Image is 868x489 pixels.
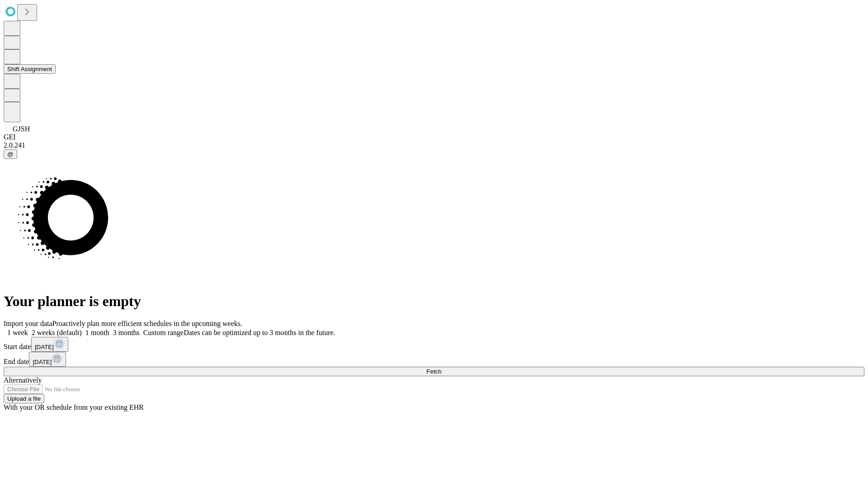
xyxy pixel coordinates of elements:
[4,64,56,74] button: Shift Assignment
[4,376,42,384] span: Alternatively
[4,394,44,403] button: Upload a file
[4,337,864,352] div: Start date
[85,329,109,336] span: 1 month
[4,320,52,327] span: Import your data
[7,151,14,158] span: @
[426,368,441,375] span: Fetch
[113,329,140,336] span: 3 months
[7,329,28,336] span: 1 week
[4,149,17,159] button: @
[4,141,864,149] div: 2.0.241
[31,337,68,352] button: [DATE]
[4,403,144,411] span: With your OR schedule from your existing EHR
[4,293,864,310] h1: Your planner is empty
[4,133,864,141] div: GEI
[52,320,242,327] span: Proactively plan more efficient schedules in the upcoming weeks.
[4,352,864,367] div: End date
[29,352,66,367] button: [DATE]
[13,125,30,133] span: GJSH
[35,344,54,350] span: [DATE]
[143,329,184,336] span: Custom range
[184,329,335,336] span: Dates can be optimized up to 3 months in the future.
[33,359,52,365] span: [DATE]
[32,329,82,336] span: 2 weeks (default)
[4,367,864,376] button: Fetch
